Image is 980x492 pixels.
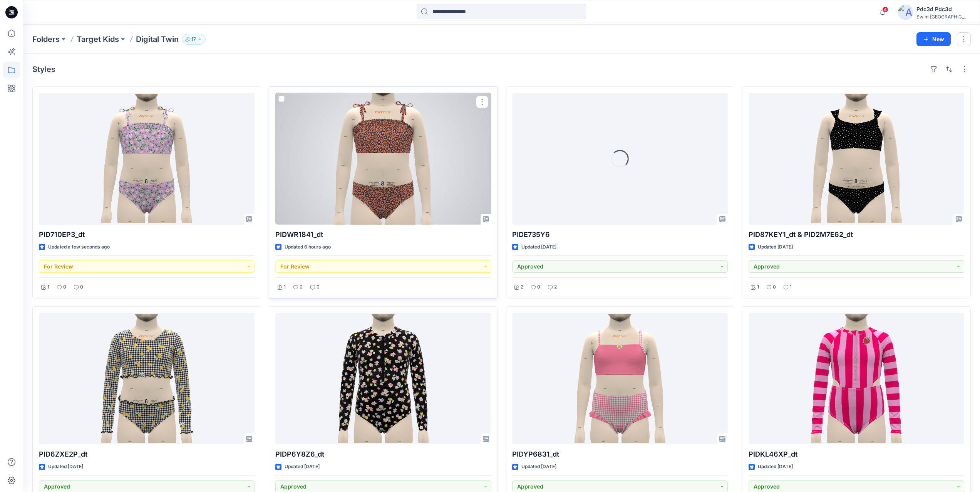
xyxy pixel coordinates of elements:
div: Swim [GEOGRAPHIC_DATA] [916,14,970,20]
a: PIDYP6831_dt [512,313,728,445]
p: Updated [DATE] [758,463,793,471]
p: Updated a few seconds ago [48,243,110,251]
a: PID710EP3_dt [39,93,255,225]
p: PID87KEY1_dt & PID2M7E62_dt [749,229,964,240]
p: PID6ZXE2P_dt [39,449,255,460]
p: PIDKL46XP_dt [749,449,964,460]
span: 4 [882,7,888,13]
button: 17 [182,34,206,45]
p: PIDYP6831_dt [512,449,728,460]
p: 0 [63,283,66,291]
p: 1 [284,283,286,291]
p: 0 [80,283,83,291]
p: PID710EP3_dt [39,229,255,240]
p: 2 [554,283,557,291]
h4: Styles [32,65,55,74]
a: PIDKL46XP_dt [749,313,964,445]
a: Folders [32,34,60,45]
button: New [916,32,951,46]
p: Digital Twin [136,34,179,45]
p: 1 [47,283,49,291]
a: PIDWR1841_dt [275,93,491,225]
p: Updated [DATE] [48,463,83,471]
p: 0 [773,283,776,291]
a: Target Kids [77,34,119,45]
p: PIDWR1841_dt [275,229,491,240]
p: Updated [DATE] [758,243,793,251]
p: Updated 6 hours ago [285,243,331,251]
a: PID87KEY1_dt & PID2M7E62_dt [749,93,964,225]
p: 17 [191,35,196,43]
p: 0 [317,283,320,291]
p: 1 [757,283,759,291]
a: PIDP6Y8Z6_dt [275,313,491,445]
img: avatar [898,5,913,20]
div: Pdc3d Pdc3d [916,5,970,14]
p: Updated [DATE] [521,243,556,251]
p: Updated [DATE] [521,463,556,471]
p: 0 [537,283,540,291]
p: 2 [521,283,523,291]
p: PIDP6Y8Z6_dt [275,449,491,460]
a: PID6ZXE2P_dt [39,313,255,445]
p: 1 [790,283,792,291]
p: Updated [DATE] [285,463,320,471]
p: 0 [300,283,303,291]
p: PIDE735Y6 [512,229,728,240]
